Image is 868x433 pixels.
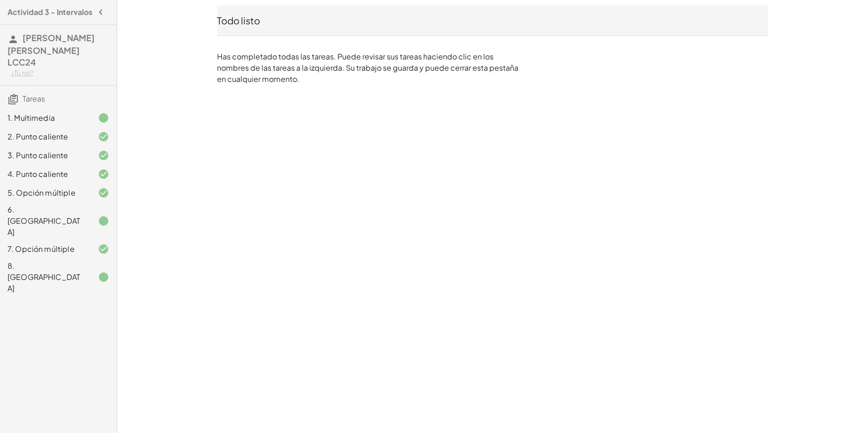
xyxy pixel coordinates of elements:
[98,169,109,180] i: Task finished and correct.
[98,272,109,283] i: Task finished.
[22,94,45,103] span: Tareas
[7,169,83,180] div: 4. Punto caliente
[217,15,260,26] font: Todo listo
[7,204,83,238] div: 6. [GEOGRAPHIC_DATA]
[98,112,109,124] i: Task finished.
[7,243,83,255] div: 7. Opción múltiple
[7,131,83,142] div: 2. Punto caliente
[7,112,83,124] div: 1. Multimedia
[217,51,522,85] p: Has completado todas las tareas. Puede revisar sus tareas haciendo clic en los nombres de las tar...
[98,243,109,255] i: Task finished and correct.
[11,68,34,77] font: ¿Tú no?
[98,150,109,161] i: Task finished and correct.
[7,150,83,161] div: 3. Punto caliente
[98,131,109,142] i: Task finished and correct.
[7,187,83,198] div: 5. Opción múltiple
[7,7,92,18] h4: Actividad 3 - Intervalos
[98,187,109,198] i: Task finished and correct.
[98,215,109,227] i: Task finished.
[7,32,95,67] span: [PERSON_NAME] [PERSON_NAME] LCC24
[7,260,83,294] div: 8. [GEOGRAPHIC_DATA]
